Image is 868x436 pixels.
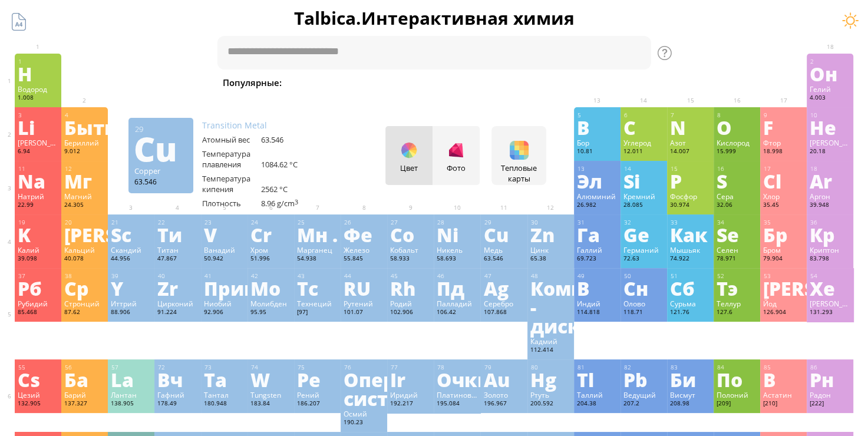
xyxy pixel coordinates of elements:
ya-tr-span: Индий [577,299,600,308]
ya-tr-span: Примечание [204,275,334,302]
div: 106.42 [437,308,477,318]
div: 11 [18,165,58,173]
div: 58.693 [437,255,477,264]
ya-tr-span: 4 [530,82,534,90]
div: 8 [717,111,757,119]
ya-tr-span: Он [810,60,837,87]
div: 78 [437,364,477,371]
ya-tr-span: Мо [250,275,280,302]
ya-tr-span: Алюминий [577,191,616,201]
ya-tr-span: Би [670,366,696,393]
div: 18.998 [763,147,804,157]
div: 6.94 [18,147,58,157]
ya-tr-span: [PERSON_NAME] [810,299,865,308]
ya-tr-span: B [577,114,590,141]
ya-tr-span: W [250,366,270,393]
ya-tr-span: [PERSON_NAME] [18,138,73,147]
ya-tr-span: Со [390,221,414,248]
div: 20.18 [810,147,850,157]
ya-tr-span: Гелий [810,84,831,94]
ya-tr-span: Быть [64,114,115,141]
ya-tr-span: Полоний [717,390,748,399]
ya-tr-span: O [402,77,409,88]
div: 79 [484,364,524,371]
ya-tr-span: 4 [451,82,454,90]
div: Cu [134,139,187,158]
div: 72.63 [623,255,664,264]
div: 42 [251,272,291,280]
ya-tr-span: Железо [344,245,369,255]
ya-tr-span: Пд [437,275,464,302]
div: 25 [298,219,338,226]
div: 102.906 [390,308,431,318]
div: 13 [577,165,618,173]
div: 12 [65,165,105,173]
ya-tr-span: Ре [297,366,321,393]
ya-tr-span: Кремний [623,191,655,201]
ya-tr-span: Популярные: [223,77,282,89]
div: 12.011 [623,147,664,157]
ya-tr-span: H [508,77,514,88]
div: 26.982 [577,201,618,210]
div: 5 [577,111,618,119]
div: 7 [671,111,711,119]
ya-tr-span: Углерод [623,138,651,147]
div: 95.95 [250,308,291,318]
div: 29 [484,219,524,226]
div: 38 [65,272,105,280]
ya-tr-span: Ag [483,275,508,302]
ya-tr-span: Операционная система [344,366,494,412]
div: 92.906 [204,308,245,318]
ya-tr-span: Фе [344,221,372,248]
ya-tr-span: Рубидий [18,299,48,308]
div: 46 [437,272,477,280]
div: 4.003 [810,94,850,103]
ya-tr-span: Селен [717,245,738,255]
ya-tr-span: Фото [447,163,466,173]
div: 35 [764,219,804,226]
ya-tr-span: V [204,221,217,248]
div: 50.942 [204,255,245,264]
ya-tr-span: Кадмий [530,336,557,346]
ya-tr-span: Xe [810,275,835,302]
div: 28 [437,219,477,226]
div: 56 [65,364,105,371]
div: 32.06 [717,201,757,210]
ya-tr-span: Атомный вес [202,134,250,145]
div: 37 [18,272,58,280]
ya-tr-span: Ниобий [204,299,232,308]
ya-tr-span: Плотность [202,198,241,209]
ya-tr-span: Водород [18,84,47,94]
ya-tr-span: Вч [157,366,183,393]
ya-tr-span: Бром [763,245,781,255]
ya-tr-span: Медь [483,245,502,255]
div: 43 [298,272,338,280]
div: 39.948 [810,201,850,210]
ya-tr-span: Сб [670,275,695,302]
ya-tr-span: Родий [390,299,412,308]
ya-tr-span: Таллий [577,390,603,399]
ya-tr-span: Магний [64,191,92,201]
div: 83.798 [810,255,850,264]
div: 77 [391,364,431,371]
ya-tr-span: Сурьма [670,299,696,308]
ya-tr-span: В [577,275,590,302]
ya-tr-span: Y [111,275,123,302]
div: 44.956 [111,255,151,264]
ya-tr-span: RU [344,275,371,302]
ya-tr-span: Кислород [717,138,750,147]
div: 31 [577,219,618,226]
ya-tr-span: Хром [250,245,268,255]
ya-tr-span: Zr [157,275,178,302]
div: 72 [158,364,198,371]
div: 85.468 [18,308,58,318]
div: 50 [624,272,664,280]
ya-tr-span: C [623,114,636,141]
ya-tr-span: Эл [577,167,602,194]
ya-tr-span: Иттрий [111,299,137,308]
ya-tr-span: Тс [297,275,318,302]
ya-tr-span: Температура плавления [202,148,250,170]
ya-tr-span: Pb [623,366,648,393]
div: 26 [344,219,384,226]
div: 34 [717,219,757,226]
